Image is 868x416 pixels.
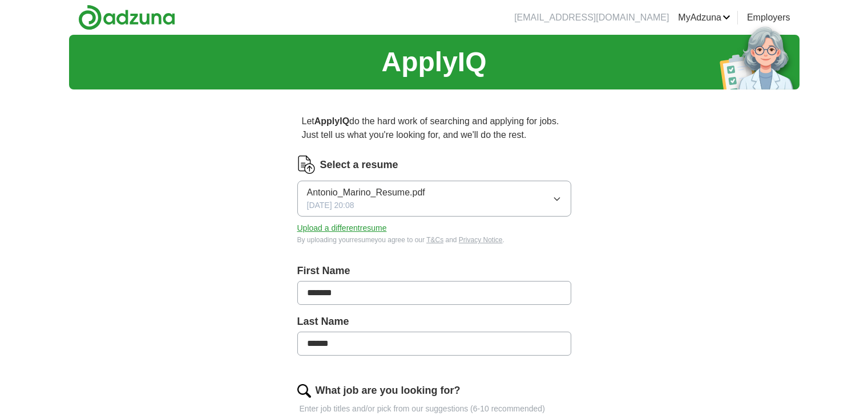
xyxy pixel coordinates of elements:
label: Select a resume [320,157,398,173]
div: By uploading your resume you agree to our and . [297,235,571,245]
label: What job are you looking for? [316,383,461,398]
img: search.png [297,384,311,398]
button: Upload a differentresume [297,222,387,234]
h1: ApplyIQ [381,42,486,83]
img: CV Icon [297,156,316,174]
a: Employers [747,11,790,25]
a: T&Cs [426,236,443,244]
span: [DATE] 20:08 [307,199,354,211]
strong: ApplyIQ [314,116,349,126]
img: Adzuna logo [78,5,175,30]
li: [EMAIL_ADDRESS][DOMAIN_NAME] [514,11,669,25]
p: Let do the hard work of searching and applying for jobs. Just tell us what you're looking for, an... [297,110,571,146]
span: Antonio_Marino_Resume.pdf [307,186,425,199]
label: Last Name [297,314,571,329]
label: First Name [297,263,571,279]
a: Privacy Notice [459,236,503,244]
a: MyAdzuna [678,11,730,25]
p: Enter job titles and/or pick from our suggestions (6-10 recommended) [297,403,571,415]
button: Antonio_Marino_Resume.pdf[DATE] 20:08 [297,181,571,217]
